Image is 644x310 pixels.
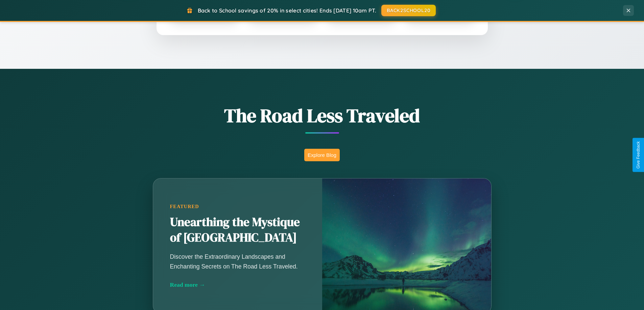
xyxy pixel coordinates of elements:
[381,5,436,16] button: BACK2SCHOOL20
[198,7,376,14] span: Back to School savings of 20% in select cities! Ends [DATE] 10am PT.
[119,103,525,129] h1: The Road Less Traveled
[170,281,305,288] div: Read more →
[170,252,305,271] p: Discover the Extraordinary Landscapes and Enchanting Secrets on The Road Less Traveled.
[170,215,305,246] h2: Unearthing the Mystique of [GEOGRAPHIC_DATA]
[170,204,305,209] div: Featured
[304,149,340,161] button: Explore Blog
[636,141,641,169] div: Give Feedback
